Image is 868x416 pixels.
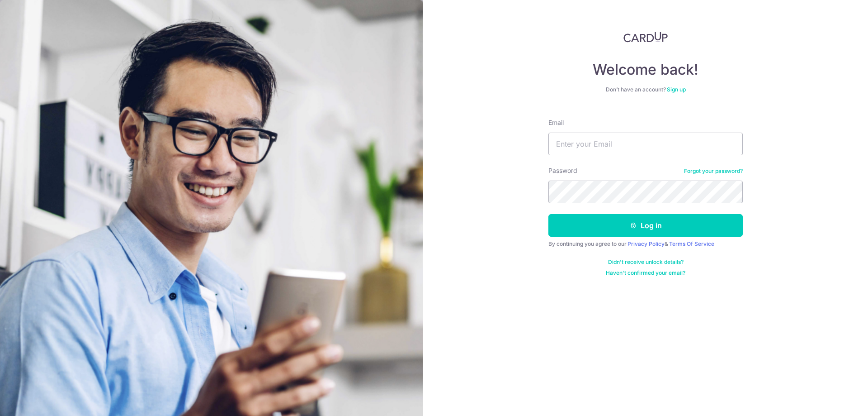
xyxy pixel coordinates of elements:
button: Log in [548,214,743,237]
a: Haven't confirmed your email? [606,269,685,277]
a: Privacy Policy [627,240,665,247]
a: Didn't receive unlock details? [608,258,684,266]
a: Sign up [667,86,686,93]
div: By continuing you agree to our & [548,240,743,248]
img: CardUp Logo [623,32,668,43]
label: Email [548,118,564,127]
h4: Welcome back! [548,61,743,79]
a: Terms Of Service [669,240,714,247]
div: Don’t have an account? [548,86,743,93]
a: Forgot your password? [684,167,743,175]
label: Password [548,166,577,175]
input: Enter your Email [548,133,743,155]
